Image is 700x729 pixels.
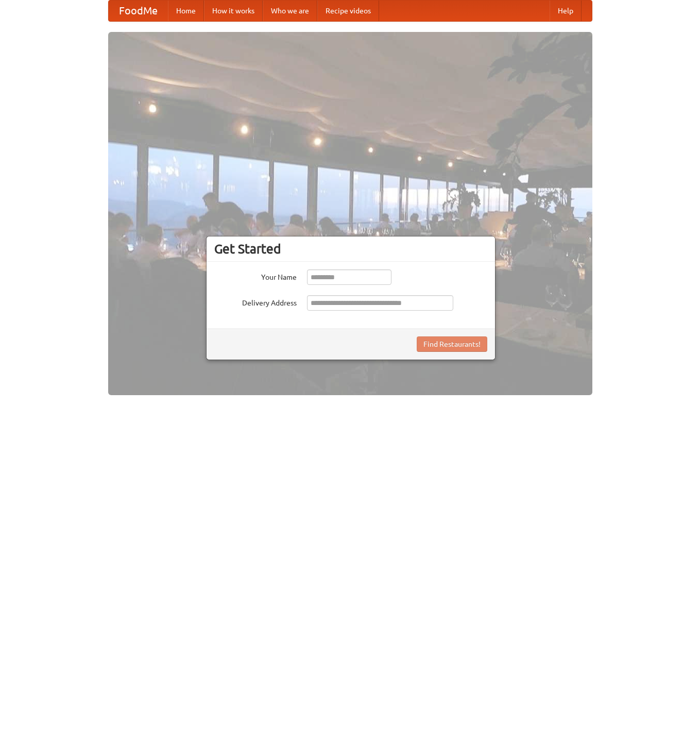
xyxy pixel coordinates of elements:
[263,1,317,21] a: Who we are
[204,1,263,21] a: How it works
[214,295,297,308] label: Delivery Address
[317,1,379,21] a: Recipe videos
[168,1,204,21] a: Home
[417,336,487,352] button: Find Restaurants!
[214,269,297,282] label: Your Name
[550,1,582,21] a: Help
[109,1,168,21] a: FoodMe
[214,241,487,257] h3: Get Started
